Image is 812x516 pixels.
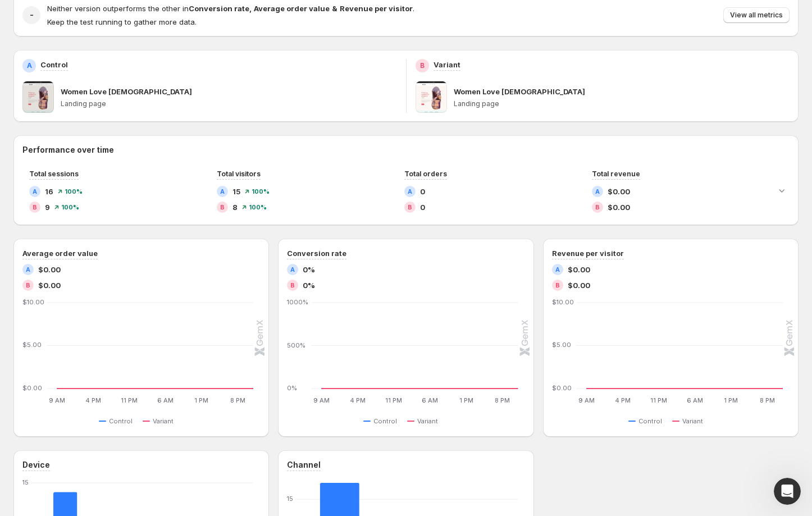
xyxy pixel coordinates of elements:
span: 0% [303,264,315,275]
h2: B [220,204,225,211]
text: 1 PM [724,396,738,404]
span: Control [109,417,133,426]
span: 15 [232,186,240,197]
text: $10.00 [552,298,574,306]
h3: Device [22,459,50,471]
div: Operator • 1m ago [18,261,83,268]
button: Expand chart [774,182,790,198]
div: William says… [9,96,216,173]
h2: A [555,266,560,273]
b: Later [DATE] [28,241,84,250]
h2: A [290,266,295,273]
span: Total revenue [592,170,640,178]
button: Gif picker [35,368,44,377]
h2: B [33,204,37,211]
text: 1 PM [195,396,209,404]
strong: Conversion rate [189,4,249,13]
h3: Revenue per visitor [552,248,624,259]
button: go back [7,4,29,26]
span: Total sessions [29,170,79,178]
text: 6 AM [157,396,174,404]
span: $0.00 [568,280,590,291]
h2: B [420,61,425,70]
button: Home [176,4,197,26]
h2: A [27,61,32,70]
span: 100 % [252,188,270,195]
text: $5.00 [552,341,571,349]
span: 100 % [65,188,83,195]
span: Control [373,417,397,426]
button: Variant [143,414,178,428]
textarea: Message… [10,344,215,363]
span: $0.00 [568,264,590,275]
div: You’ll get replies here and in your email:✉️[EMAIL_ADDRESS][DOMAIN_NAME]The team will be back🕒Lat... [9,173,184,259]
text: 0% [287,384,297,392]
h2: B [290,282,295,289]
h3: Conversion rate [287,248,346,259]
b: [EMAIL_ADDRESS][DOMAIN_NAME] [18,203,107,223]
span: Total orders [404,170,447,178]
text: 1000% [287,298,308,306]
div: You’ll get replies here and in your email: ✉️ [18,180,175,224]
span: 0 [420,186,425,197]
text: 11 PM [386,396,403,404]
button: Emoji picker [17,368,26,377]
button: Control [99,414,137,428]
p: Variant [434,59,460,70]
text: 1 PM [459,396,473,404]
h2: A [595,188,600,195]
button: Upload attachment [53,368,62,377]
iframe: Intercom live chat [774,478,801,505]
div: William says… [9,279,216,319]
text: 11 PM [650,396,667,404]
img: Women Love Jesus [22,81,54,113]
h2: A [408,188,412,195]
text: 15 [22,478,29,486]
text: 6 AM [687,396,703,404]
span: $0.00 [608,186,630,197]
text: 4 PM [614,396,630,404]
strong: Revenue per visitor [340,4,413,13]
div: i have a conversion showing on facebook to one of these pages, but I do not know which one as you... [49,325,207,369]
text: $0.00 [552,384,572,392]
button: Control [363,414,402,428]
img: Profile image for Operator [32,6,50,24]
span: 100 % [61,204,79,211]
text: 4 PM [350,396,366,404]
span: 100 % [249,204,267,211]
text: $10.00 [22,298,44,306]
p: Landing page [61,99,397,108]
text: 8 PM [495,396,510,404]
div: How long does it take to display data on experiment? Why is this not realtime like other software... [49,103,207,158]
button: Variant [672,414,708,428]
text: 9 AM [49,396,65,404]
p: Women Love [DEMOGRAPHIC_DATA] [454,86,585,97]
span: Neither version outperforms the other in . [47,4,414,13]
text: 6 AM [422,396,439,404]
p: Control [40,59,68,70]
div: Close [197,4,217,25]
strong: Average order value [254,4,330,13]
button: Send a message… [193,363,211,381]
text: 4 PM [85,396,101,404]
span: 16 [45,186,53,197]
h2: - [30,10,34,21]
button: Variant [407,414,443,428]
span: Variant [417,417,438,426]
text: 9 AM [578,396,595,404]
div: Operator says… [9,173,216,279]
strong: , [249,4,252,13]
h3: Average order value [22,248,98,259]
text: 8 PM [230,396,245,404]
text: 500% [287,341,305,349]
h2: B [595,204,600,211]
button: View all metrics [723,7,790,23]
h2: B [408,204,412,211]
span: 0% [303,280,315,291]
span: Keep the test running to gather more data. [47,17,197,26]
text: 15 [287,495,293,503]
span: 9 [45,202,50,213]
h2: B [555,282,560,289]
h2: A [220,188,225,195]
button: Control [628,414,667,428]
